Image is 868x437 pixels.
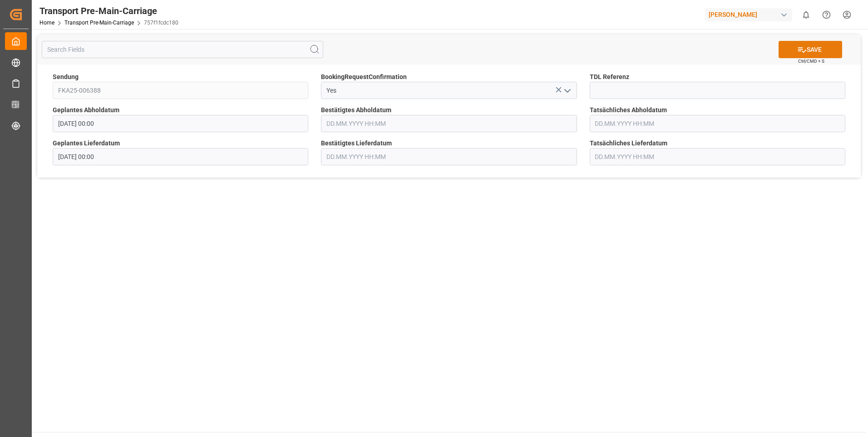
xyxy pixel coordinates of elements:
span: Geplantes Lieferdatum [53,139,120,148]
button: open menu [560,84,573,98]
button: SAVE [779,41,842,58]
input: DD.MM.YYYY HH:MM [590,148,845,165]
input: DD.MM.YYYY HH:MM [321,115,577,132]
button: [PERSON_NAME] [705,6,796,23]
input: DD.MM.YYYY HH:MM [53,115,308,132]
span: TDL Referenz [590,72,629,82]
span: Geplantes Abholdatum [53,105,119,115]
a: Home [39,20,54,26]
span: Tatsächliches Abholdatum [590,105,667,115]
button: show 0 new notifications [796,5,816,25]
span: Sendung [53,72,79,82]
input: Search Fields [42,41,323,58]
span: Bestätigtes Lieferdatum [321,139,392,148]
span: Tatsächliches Lieferdatum [590,139,667,148]
input: DD.MM.YYYY HH:MM [590,115,845,132]
span: Bestätigtes Abholdatum [321,105,391,115]
button: Help Center [816,5,837,25]
div: Transport Pre-Main-Carriage [39,4,178,18]
a: Transport Pre-Main-Carriage [64,20,134,26]
span: Ctrl/CMD + S [798,58,824,65]
div: [PERSON_NAME] [705,8,792,21]
input: DD.MM.YYYY HH:MM [53,148,308,165]
span: BookingRequestConfirmation [321,72,407,82]
input: DD.MM.YYYY HH:MM [321,148,577,165]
